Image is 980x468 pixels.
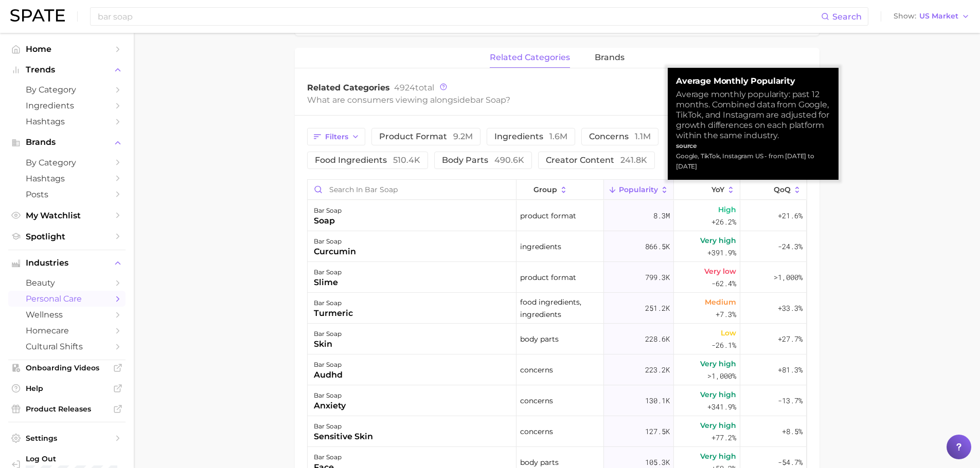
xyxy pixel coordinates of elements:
strong: Average Monthly Popularity [676,76,830,86]
div: bar soap [314,389,346,402]
span: +26.2% [711,216,736,228]
a: wellness [8,307,126,323]
span: 510.4k [393,155,420,165]
a: beauty [8,275,126,291]
span: +27.7% [778,333,803,345]
button: ShowUS Market [891,10,972,23]
a: Spotlight [8,229,126,245]
a: Hashtags [8,171,126,186]
a: Help [8,381,126,396]
input: Search in bar soap [308,180,516,199]
button: group [516,180,604,200]
span: product format [520,210,576,222]
span: Industries [26,258,108,268]
span: concerns [520,395,553,407]
span: 4924 [394,83,415,92]
span: related categories [490,53,570,62]
button: Filters [307,128,365,145]
span: My Watchlist [26,211,108,220]
span: Spotlight [26,232,108,241]
span: Hashtags [26,117,108,126]
a: Product Releases [8,401,126,417]
span: 8.3m [653,210,670,222]
span: personal care [26,294,108,304]
span: +8.5% [782,425,803,438]
div: bar soap [314,235,356,248]
span: -26.1% [711,339,736,351]
span: ingredients [520,240,561,253]
button: Popularity [604,180,674,200]
span: Brands [26,138,108,147]
span: Low [721,327,736,339]
div: slime [314,276,342,289]
span: QoQ [774,185,791,194]
span: concerns [520,425,553,438]
div: skin [314,338,342,350]
span: +391.9% [707,247,736,259]
div: audhd [314,369,343,381]
span: High [718,203,736,216]
span: 866.5k [645,240,670,253]
span: Filters [325,133,348,141]
button: Industries [8,255,126,271]
div: anxiety [314,400,346,412]
a: personal care [8,291,126,307]
button: QoQ [740,180,806,200]
span: -62.4% [711,277,736,290]
span: creator content [546,156,647,164]
span: Help [26,384,108,393]
span: by Category [26,158,108,167]
a: Posts [8,186,126,202]
span: Medium [705,296,736,308]
div: soap [314,215,342,227]
span: Product Releases [26,404,108,414]
span: 130.1k [645,395,670,407]
span: product format [520,271,576,284]
strong: source [676,142,697,149]
span: +341.9% [707,401,736,413]
span: Home [26,44,108,54]
a: Home [8,41,126,57]
span: +21.6% [778,210,803,222]
span: 228.6k [645,333,670,345]
input: Search here for a brand, industry, or ingredient [97,8,821,25]
span: body parts [520,333,559,345]
span: 1.6m [549,132,567,141]
div: bar soap [314,204,342,217]
img: SPATE [10,9,65,22]
a: My Watchlist [8,208,126,223]
div: Average monthly popularity: past 12 months. Combined data from Google, TikTok, and Instagram are ... [676,89,830,141]
div: bar soap [314,359,343,371]
div: sensitive skin [314,430,373,443]
a: Ingredients [8,98,126,114]
span: Very high [700,358,736,370]
span: 251.2k [645,302,670,314]
span: ingredients [494,133,567,141]
span: homecare [26,326,108,335]
span: -13.7% [778,395,803,407]
div: bar soap [314,420,373,433]
div: curcumin [314,246,356,258]
button: bar soapcurcuminingredients866.5kVery high+391.9%-24.3% [308,231,807,262]
span: body parts [442,156,524,164]
button: Trends [8,62,126,78]
span: cultural shifts [26,342,108,351]
button: bar soapsoapproduct format8.3mHigh+26.2%+21.6% [308,200,807,231]
span: food ingredients [315,156,420,164]
span: Ingredients [26,101,108,110]
span: 490.6k [494,155,524,165]
span: Very high [700,388,736,401]
span: 9.2m [453,132,473,141]
span: 127.5k [645,425,670,438]
button: bar soapskinbody parts228.6kLow-26.1%+27.7% [308,324,807,354]
span: >1,000% [774,272,803,282]
span: 1.1m [635,132,651,141]
span: Very high [700,234,736,247]
button: bar soapslimeproduct format799.3kVery low-62.4%>1,000% [308,262,807,293]
button: YoY [674,180,740,200]
span: wellness [26,310,108,320]
span: Posts [26,190,108,199]
span: 241.8k [620,155,647,165]
span: by Category [26,85,108,95]
span: >1,000% [707,371,736,381]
